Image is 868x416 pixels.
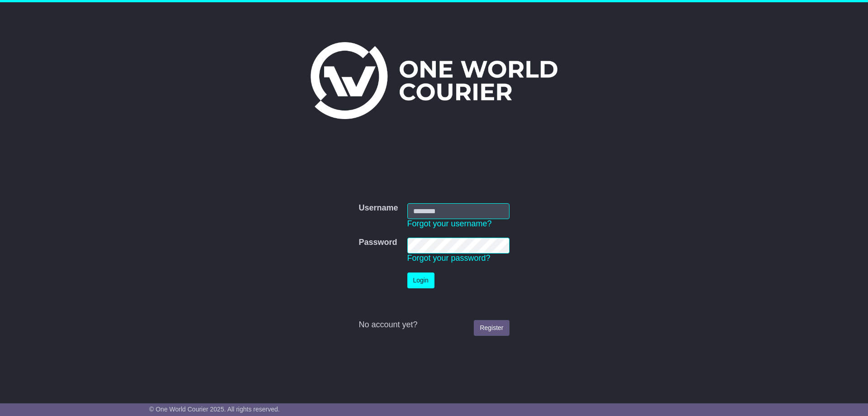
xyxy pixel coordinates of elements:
label: Password [359,238,397,248]
div: No account yet? [359,320,509,330]
span: © One World Courier 2025. All rights reserved. [149,406,280,413]
a: Forgot your username? [407,219,492,228]
img: One World [311,42,557,119]
button: Login [407,273,434,288]
label: Username [359,203,398,213]
a: Forgot your password? [407,253,491,263]
a: Register [474,320,509,336]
